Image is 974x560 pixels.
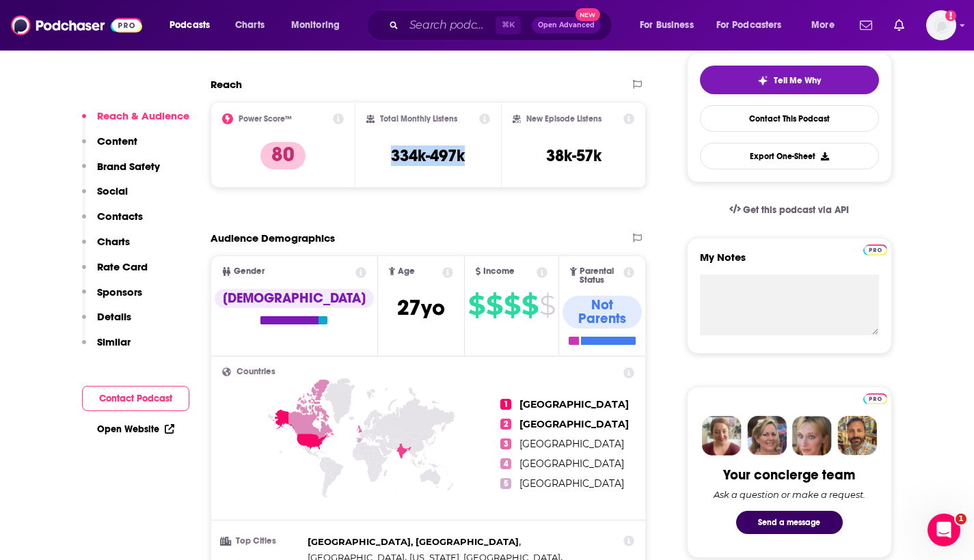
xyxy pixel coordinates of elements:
div: Ask a question or make a request. [714,489,865,500]
img: Jules Profile [792,416,832,456]
button: open menu [282,14,357,36]
a: Contact This Podcast [700,105,879,132]
button: Send a message [736,511,843,534]
div: Not Parents [563,296,642,328]
h2: Audience Demographics [211,232,335,244]
button: open menu [707,14,802,36]
span: [GEOGRAPHIC_DATA] [519,438,624,450]
h2: Power Score™ [239,114,292,124]
span: 4 [500,458,511,469]
span: $ [486,294,502,316]
span: Parental Status [580,267,621,285]
p: 80 [260,142,306,169]
a: Get this podcast via API [718,193,861,227]
button: Charts [82,235,130,260]
span: Gender [234,267,265,276]
span: [GEOGRAPHIC_DATA], [GEOGRAPHIC_DATA] [308,536,519,547]
a: Show notifications dropdown [889,14,910,37]
a: Charts [226,14,273,36]
span: Age [398,267,415,276]
h2: New Episode Listens [526,114,601,124]
p: Brand Safety [97,160,160,173]
button: Contact Podcast [82,386,189,411]
span: Get this podcast via API [743,204,849,216]
span: 1 [956,514,966,524]
span: [GEOGRAPHIC_DATA] [519,458,624,470]
button: Content [82,135,137,160]
span: Tell Me Why [774,75,821,86]
button: open menu [802,14,852,36]
button: Reach & Audience [82,109,189,135]
p: Sponsors [97,285,142,298]
button: Social [82,184,128,210]
h3: Top Cities [222,537,302,546]
img: Podchaser - Follow, Share and Rate Podcasts [11,12,142,38]
span: $ [522,294,538,316]
h3: 38k-57k [546,145,601,166]
span: 1 [500,399,511,410]
span: [GEOGRAPHIC_DATA] [519,398,629,410]
span: , [308,534,521,550]
span: New [576,8,600,21]
span: 2 [500,419,511,430]
svg: Add a profile image [945,10,956,21]
button: Rate Card [82,260,148,285]
span: Charts [235,16,265,35]
h3: 334k-497k [391,145,465,166]
a: Show notifications dropdown [854,14,878,37]
label: My Notes [700,251,879,275]
span: 5 [500,478,511,489]
button: Export One-Sheet [700,143,879,169]
input: Search podcasts, credits, & more... [404,14,496,36]
span: [GEOGRAPHIC_DATA] [519,477,624,490]
span: [GEOGRAPHIC_DATA] [519,418,629,430]
span: More [811,16,835,35]
p: Rate Card [97,260,148,273]
span: 27 yo [397,294,445,321]
button: Open AdvancedNew [532,17,601,33]
button: open menu [630,14,711,36]
h2: Total Monthly Listens [380,114,457,124]
div: [DEMOGRAPHIC_DATA] [215,289,374,308]
span: $ [539,294,555,316]
p: Similar [97,335,131,348]
p: Details [97,310,131,323]
span: Podcasts [170,16,210,35]
img: Sydney Profile [702,416,742,456]
p: Content [97,135,137,148]
img: tell me why sparkle [757,75,768,86]
button: Details [82,310,131,335]
img: Podchaser Pro [863,393,887,404]
button: Similar [82,335,131,361]
p: Social [97,184,128,197]
p: Contacts [97,210,143,223]
button: Sponsors [82,285,142,311]
button: Contacts [82,210,143,235]
button: Brand Safety [82,160,160,185]
img: Podchaser Pro [863,244,887,255]
span: $ [504,294,520,316]
button: tell me why sparkleTell Me Why [700,66,879,94]
img: Jon Profile [837,416,877,456]
iframe: Intercom live chat [928,514,960,546]
a: Pro website [863,391,887,404]
span: Open Advanced [538,22,595,29]
button: Show profile menu [926,10,956,40]
span: 3 [500,438,511,449]
span: Monitoring [291,16,340,35]
p: Charts [97,235,130,248]
span: For Business [640,16,694,35]
span: ⌘ K [496,16,521,34]
h2: Reach [211,78,242,91]
div: Your concierge team [723,466,855,484]
div: Search podcasts, credits, & more... [379,10,625,41]
span: Income [483,267,515,276]
a: Pro website [863,242,887,255]
button: open menu [160,14,228,36]
span: $ [468,294,485,316]
span: For Podcasters [716,16,782,35]
p: Reach & Audience [97,109,189,122]
img: Barbara Profile [747,416,787,456]
span: Countries [236,367,275,376]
